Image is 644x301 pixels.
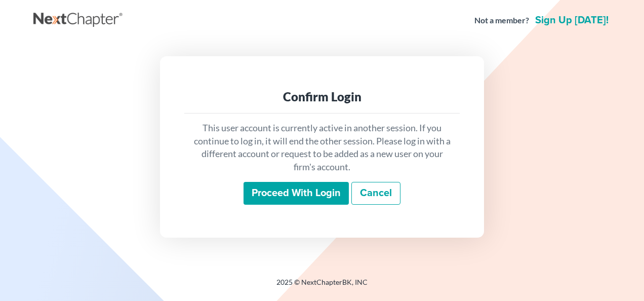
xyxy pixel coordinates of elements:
[33,277,611,295] div: 2025 © NextChapterBK, INC
[474,15,529,26] strong: Not a member?
[192,89,452,105] div: Confirm Login
[244,182,349,205] input: Proceed with login
[533,15,611,25] a: Sign up [DATE]!
[351,182,400,205] a: Cancel
[192,122,452,174] p: This user account is currently active in another session. If you continue to log in, it will end ...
